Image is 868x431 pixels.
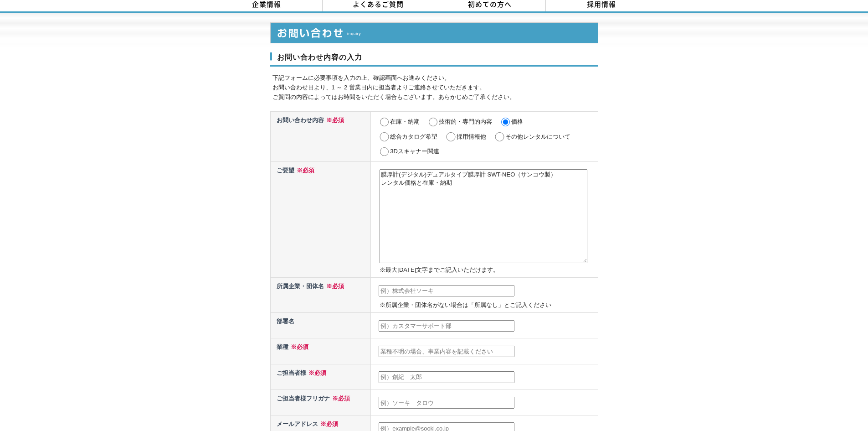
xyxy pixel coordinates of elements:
th: 業種 [270,338,371,364]
th: お問い合わせ内容 [270,111,371,161]
input: 例）カスタマーサポート部 [379,320,514,332]
th: 部署名 [270,313,371,338]
p: ※所属企業・団体名がない場合は「所属なし」とご記入ください [380,301,596,310]
label: 価格 [511,118,523,125]
span: ※必須 [330,395,350,402]
label: 技術的・専門的内容 [439,118,492,125]
p: 下記フォームに必要事項を入力の上、確認画面へお進みください。 お問い合わせ日より、1 ～ 2 営業日内に担当者よりご連絡させていただきます。 ご質問の内容によってはお時間をいただく場合もございま... [272,73,598,102]
input: 業種不明の場合、事業内容を記載ください [379,346,514,358]
input: 例）創紀 太郎 [379,371,514,383]
span: ※必須 [306,369,326,376]
h3: お問い合わせ内容の入力 [270,52,598,67]
th: 所属企業・団体名 [270,278,371,313]
span: ※必須 [324,117,344,124]
label: 採用情報他 [457,133,486,140]
input: 例）株式会社ソーキ [379,285,514,297]
label: 総合カタログ希望 [390,133,437,140]
label: 在庫・納期 [390,118,420,125]
label: その他レンタルについて [505,133,570,140]
p: ※最大[DATE]文字までご記入いただけます。 [380,265,596,275]
th: ご担当者様 [270,364,371,389]
input: 例）ソーキ タロウ [379,397,514,409]
span: ※必須 [324,283,344,290]
th: ご担当者様フリガナ [270,389,371,415]
span: ※必須 [294,167,314,174]
img: お問い合わせ [270,22,598,43]
label: 3Dスキャナー関連 [390,148,439,155]
th: ご要望 [270,161,371,277]
span: ※必須 [318,421,338,427]
span: ※必須 [288,343,308,350]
